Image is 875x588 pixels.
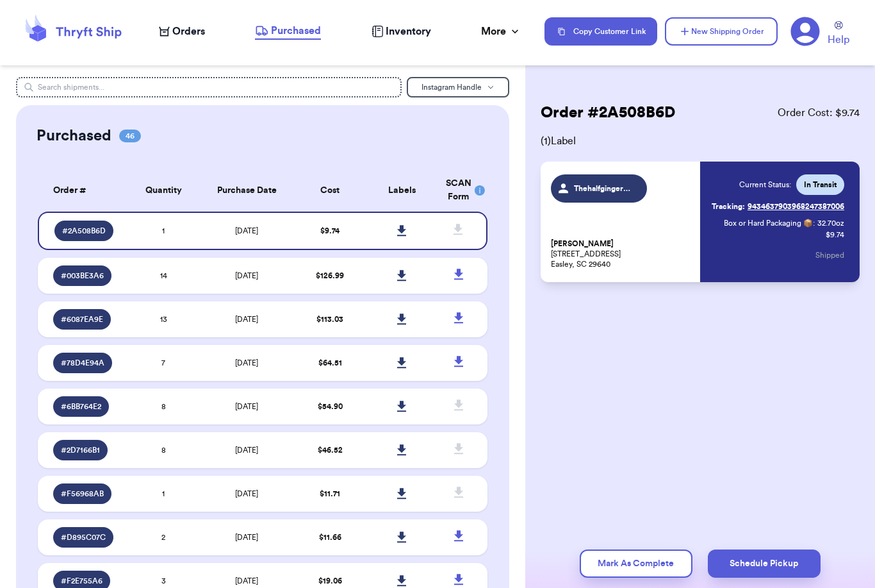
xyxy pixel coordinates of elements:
span: [DATE] [235,577,258,585]
span: 32.70 oz [817,218,844,228]
span: 2 [161,533,165,541]
span: 3 [161,577,166,585]
button: Schedule Pickup [708,550,821,578]
span: $ 46.52 [318,446,343,454]
span: # D895C07C [61,532,106,542]
span: Box or Hard Packaging 📦 [724,219,813,227]
span: Instagram Handle [421,83,482,91]
th: Purchase Date [199,169,294,212]
span: # F2E755A6 [61,576,102,586]
input: Search shipments... [16,77,402,97]
span: $ 113.03 [316,315,343,323]
span: $ 64.51 [318,359,342,367]
span: 1 [162,490,165,498]
button: Mark As Complete [580,550,692,578]
span: $ 126.99 [316,272,344,280]
div: SCAN Form [446,177,472,204]
span: $ 11.66 [319,533,341,541]
span: [DATE] [235,359,258,367]
span: ( 1 ) Label [541,133,860,149]
span: # 003BE3A6 [61,271,104,281]
p: $ 9.74 [826,230,844,240]
th: Labels [366,169,437,212]
span: 7 [161,359,165,367]
h2: Order # 2A508B6D [541,103,675,123]
span: In Transit [804,180,837,190]
th: Quantity [127,169,199,212]
span: $ 19.06 [318,577,342,585]
span: Thehalfgingergirl [574,183,635,194]
span: Orders [172,24,205,39]
span: $ 9.74 [320,227,339,235]
span: 8 [161,446,166,454]
span: # 2A508B6D [62,226,106,236]
span: # F56968AB [61,489,104,499]
span: Purchased [271,23,321,38]
span: : [813,218,815,228]
span: [DATE] [235,490,258,498]
span: Inventory [386,24,431,39]
span: $ 11.71 [320,490,340,498]
span: # 2D7166B1 [61,445,100,455]
span: [DATE] [235,315,258,323]
span: 13 [160,315,167,323]
span: Current Status: [739,180,791,190]
div: More [481,24,521,39]
span: $ 54.90 [318,403,343,410]
span: # 78D4E94A [61,358,104,368]
th: Order # [38,169,127,212]
a: Inventory [372,24,431,39]
a: Help [828,21,849,47]
span: [DATE] [235,227,258,235]
button: Copy Customer Link [544,17,657,46]
span: # 6BB764E2 [61,401,101,412]
button: Shipped [815,241,844,269]
span: 14 [160,272,167,280]
span: [PERSON_NAME] [551,239,614,249]
span: Help [828,32,849,47]
span: Tracking: [712,201,745,212]
span: # 6087EA9E [61,314,103,324]
a: Purchased [255,23,321,40]
button: Instagram Handle [407,77,509,97]
h2: Purchased [37,126,111,146]
span: 8 [161,403,166,410]
span: Order Cost: $ 9.74 [778,105,860,121]
span: [DATE] [235,403,258,410]
span: [DATE] [235,446,258,454]
a: Tracking:9434637903968247387006 [712,196,844,217]
span: 1 [162,227,165,235]
th: Cost [294,169,366,212]
span: [DATE] [235,533,258,541]
span: [DATE] [235,272,258,280]
span: 46 [119,130,141,142]
p: [STREET_ADDRESS] Easley, SC 29640 [551,239,692,269]
a: Orders [159,24,205,39]
button: New Shipping Order [665,17,778,46]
